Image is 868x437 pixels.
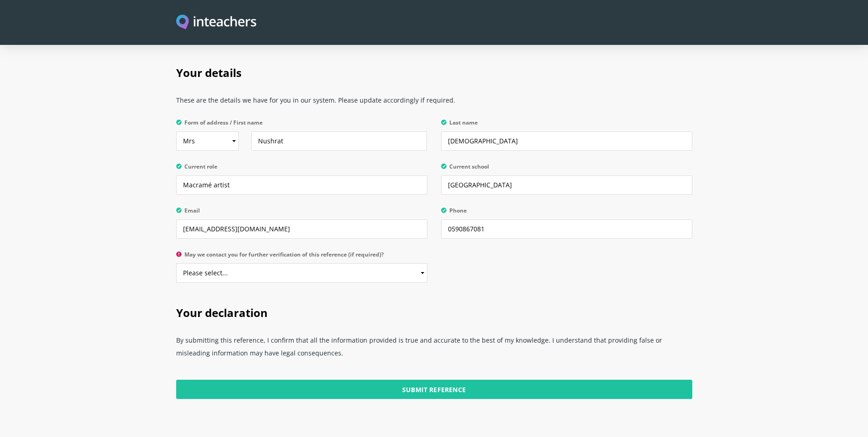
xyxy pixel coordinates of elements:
img: Inteachers [176,15,257,31]
label: Email [176,208,427,219]
label: May we contact you for further verification of this reference (if required)? [176,251,427,263]
p: By submitting this reference, I confirm that all the information provided is true and accurate to... [176,330,692,369]
span: Your declaration [176,305,268,320]
a: Visit this site's homepage [176,15,257,31]
label: Current school [441,164,692,175]
label: Current role [176,164,427,175]
label: Form of address / First name [176,120,427,131]
p: These are the details we have for you in our system. Please update accordingly if required. [176,90,692,116]
span: Your details [176,65,242,80]
label: Phone [441,208,692,219]
input: Submit Reference [176,380,692,399]
label: Last name [441,120,692,131]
